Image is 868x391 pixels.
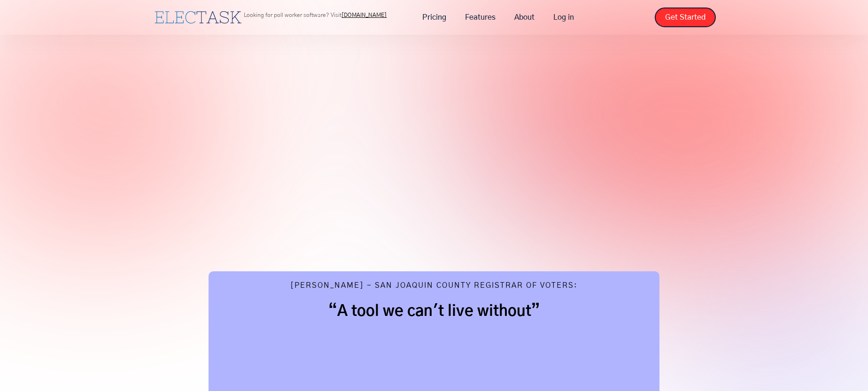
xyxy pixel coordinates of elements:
[341,12,387,18] a: [DOMAIN_NAME]
[456,8,505,27] a: Features
[413,8,456,27] a: Pricing
[655,8,716,27] a: Get Started
[244,12,387,18] p: Looking for poll worker software? Visit
[227,302,641,321] h2: “A tool we can't live without”
[152,9,244,26] a: home
[544,8,583,27] a: Log in
[505,8,544,27] a: About
[290,281,578,292] div: [PERSON_NAME] - San Joaquin County Registrar of Voters:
